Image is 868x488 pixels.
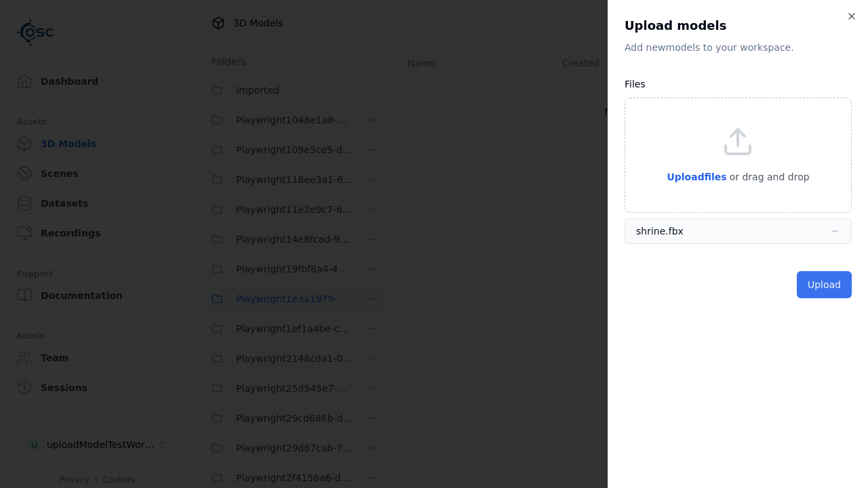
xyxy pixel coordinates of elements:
[727,169,810,185] p: or drag and drop
[636,224,684,238] div: shrine.fbx
[625,79,646,89] label: Files
[667,171,726,182] span: Upload files
[625,41,852,54] p: Add new model s to your workspace.
[625,16,852,35] h2: Upload models
[797,271,852,298] button: Upload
